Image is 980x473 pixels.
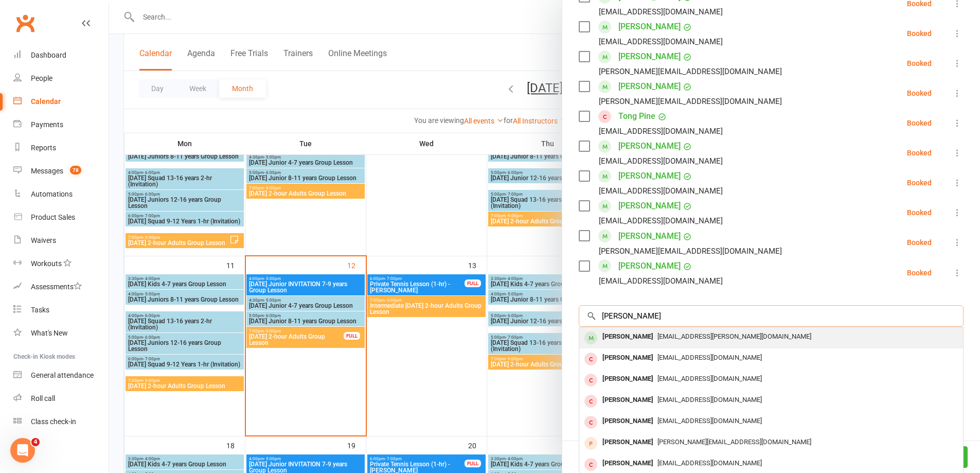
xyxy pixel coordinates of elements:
a: [PERSON_NAME] [618,48,681,65]
a: [PERSON_NAME] [618,19,681,35]
div: Roll call [31,394,55,402]
div: [EMAIL_ADDRESS][DOMAIN_NAME] [599,184,723,198]
div: [EMAIL_ADDRESS][DOMAIN_NAME] [599,154,723,168]
span: 78 [70,166,81,174]
a: Dashboard [13,44,109,67]
div: [EMAIL_ADDRESS][DOMAIN_NAME] [599,274,723,288]
div: prospect [584,437,597,450]
div: Booked [907,239,932,246]
div: Messages [31,167,63,175]
iframe: Intercom live chat [10,438,35,463]
a: Waivers [13,229,109,252]
div: [PERSON_NAME] [598,351,657,365]
div: member [584,458,597,471]
span: [PERSON_NAME][EMAIL_ADDRESS][DOMAIN_NAME] [657,438,811,446]
div: Dashboard [31,51,66,59]
div: Booked [907,90,932,97]
div: Class check-in [31,417,76,426]
div: Payments [31,120,63,129]
div: Booked [907,119,932,127]
div: Tasks [31,306,49,314]
div: People [31,74,52,82]
div: Booked [907,209,932,216]
div: Booked [907,269,932,276]
div: Booked [907,179,932,186]
a: Product Sales [13,206,109,229]
span: [EMAIL_ADDRESS][PERSON_NAME][DOMAIN_NAME] [657,332,811,340]
a: Class kiosk mode [13,410,109,433]
span: [EMAIL_ADDRESS][DOMAIN_NAME] [657,459,762,467]
div: [PERSON_NAME] [598,372,657,387]
div: Calendar [31,97,61,106]
div: member [584,374,597,387]
a: Assessments [13,275,109,299]
div: [PERSON_NAME][EMAIL_ADDRESS][DOMAIN_NAME] [599,244,782,258]
div: [PERSON_NAME][EMAIL_ADDRESS][DOMAIN_NAME] [599,65,782,78]
div: Reports [31,144,56,152]
div: Automations [31,190,73,198]
a: Roll call [13,387,109,410]
div: Product Sales [31,213,75,221]
a: Payments [13,113,109,136]
div: [PERSON_NAME] [598,393,657,408]
span: [EMAIL_ADDRESS][DOMAIN_NAME] [657,396,762,404]
a: [PERSON_NAME] [618,78,681,95]
div: [EMAIL_ADDRESS][DOMAIN_NAME] [599,125,723,138]
a: Tong Pine [618,108,655,125]
span: [EMAIL_ADDRESS][DOMAIN_NAME] [657,354,762,361]
a: [PERSON_NAME] [618,198,681,214]
a: People [13,67,109,90]
div: Booked [907,149,932,156]
span: [EMAIL_ADDRESS][DOMAIN_NAME] [657,417,762,425]
a: Reports [13,136,109,160]
div: [PERSON_NAME] [598,329,657,344]
div: Booked [907,30,932,37]
a: Calendar [13,90,109,113]
div: [EMAIL_ADDRESS][DOMAIN_NAME] [599,5,723,19]
a: Clubworx [12,10,38,36]
div: [PERSON_NAME] [598,414,657,429]
a: Workouts [13,252,109,275]
div: Waivers [31,236,56,244]
a: What's New [13,322,109,345]
div: member [584,353,597,365]
div: [PERSON_NAME][EMAIL_ADDRESS][DOMAIN_NAME] [599,95,782,108]
a: Automations [13,183,109,206]
div: [EMAIL_ADDRESS][DOMAIN_NAME] [599,35,723,48]
span: 4 [31,438,40,446]
div: General attendance [31,371,94,379]
a: [PERSON_NAME] [618,258,681,274]
div: [PERSON_NAME] [598,435,657,450]
div: [PERSON_NAME] [598,456,657,471]
div: member [584,416,597,429]
div: [EMAIL_ADDRESS][DOMAIN_NAME] [599,214,723,227]
a: General attendance kiosk mode [13,364,109,387]
div: Assessments [31,283,82,291]
div: Booked [907,60,932,67]
div: Workouts [31,259,62,268]
a: [PERSON_NAME] [618,168,681,184]
div: member [584,331,597,344]
a: [PERSON_NAME] [618,228,681,244]
div: What's New [31,329,68,337]
div: member [584,395,597,408]
input: Search to add attendees [579,305,964,327]
a: Tasks [13,299,109,322]
a: [PERSON_NAME] [618,138,681,154]
a: Messages 78 [13,160,109,183]
span: [EMAIL_ADDRESS][DOMAIN_NAME] [657,375,762,382]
